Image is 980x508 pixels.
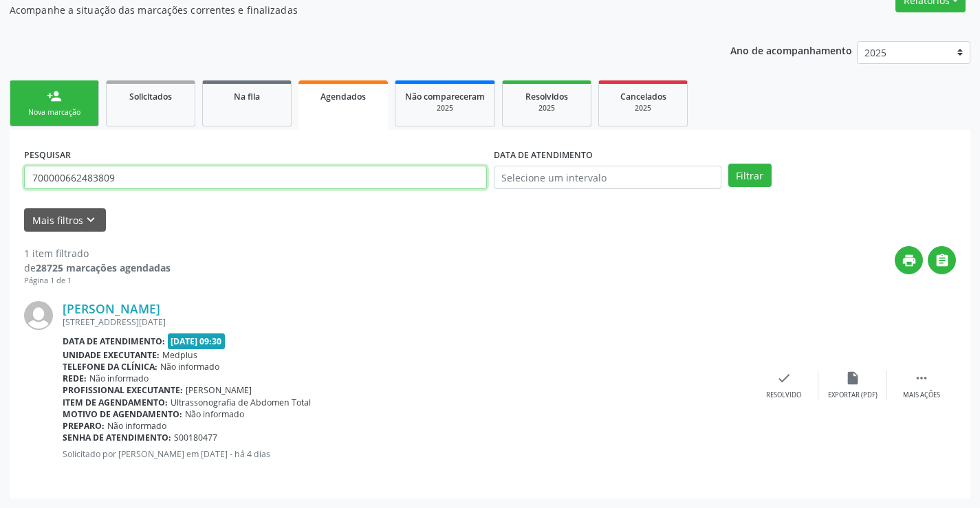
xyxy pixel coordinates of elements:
[129,91,172,102] span: Solicitados
[89,373,149,384] span: Não informado
[525,91,568,102] span: Resolvidos
[160,361,219,373] span: Não informado
[24,166,487,189] input: Nome, CNS
[63,316,750,328] div: [STREET_ADDRESS][DATE]
[609,103,677,113] div: 2025
[828,390,878,400] div: Exportar (PDF)
[512,103,581,113] div: 2025
[766,390,801,400] div: Resolvido
[494,144,593,166] label: DATA DE ATENDIMENTO
[24,246,171,261] div: 1 item filtrado
[24,144,71,166] label: PESQUISAR
[320,91,366,102] span: Agendados
[63,373,87,384] b: Rede:
[24,301,53,330] img: img
[935,253,950,268] i: 
[728,164,772,187] button: Filtrar
[24,275,171,287] div: Página 1 de 1
[185,408,244,420] span: Não informado
[895,246,923,274] button: print
[63,420,105,432] b: Preparo:
[63,349,160,361] b: Unidade executante:
[730,41,852,58] p: Ano de acompanhamento
[63,301,160,316] a: [PERSON_NAME]
[405,103,485,113] div: 2025
[63,448,750,460] p: Solicitado por [PERSON_NAME] em [DATE] - há 4 dias
[620,91,666,102] span: Cancelados
[494,166,721,189] input: Selecione um intervalo
[10,3,682,17] p: Acompanhe a situação das marcações correntes e finalizadas
[234,91,260,102] span: Na fila
[63,432,171,443] b: Senha de atendimento:
[83,212,98,228] i: keyboard_arrow_down
[36,261,171,274] strong: 28725 marcações agendadas
[171,397,311,408] span: Ultrassonografia de Abdomen Total
[902,253,917,268] i: print
[168,333,226,349] span: [DATE] 09:30
[405,91,485,102] span: Não compareceram
[63,361,157,373] b: Telefone da clínica:
[162,349,197,361] span: Medplus
[928,246,956,274] button: 
[24,261,171,275] div: de
[63,384,183,396] b: Profissional executante:
[47,89,62,104] div: person_add
[24,208,106,232] button: Mais filtroskeyboard_arrow_down
[107,420,166,432] span: Não informado
[63,335,165,347] b: Data de atendimento:
[174,432,217,443] span: S00180477
[845,371,860,386] i: insert_drive_file
[776,371,792,386] i: check
[914,371,929,386] i: 
[20,107,89,118] div: Nova marcação
[903,390,940,400] div: Mais ações
[63,397,168,408] b: Item de agendamento:
[186,384,252,396] span: [PERSON_NAME]
[63,408,182,420] b: Motivo de agendamento:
